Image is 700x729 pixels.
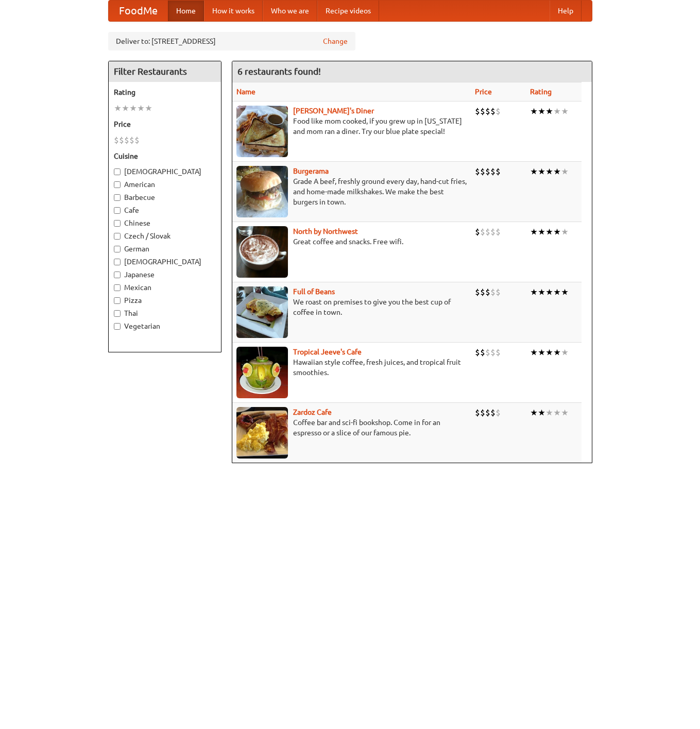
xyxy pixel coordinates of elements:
[490,106,496,117] li: $
[545,106,553,117] li: ★
[561,347,569,358] li: ★
[114,218,216,228] label: Chinese
[114,179,216,190] label: American
[114,297,121,304] input: Pizza
[538,166,545,177] li: ★
[553,286,561,298] li: ★
[553,407,561,418] li: ★
[561,226,569,238] li: ★
[530,166,538,177] li: ★
[538,347,545,358] li: ★
[293,287,335,296] a: Full of Beans
[114,244,216,254] label: German
[480,106,485,117] li: $
[293,348,362,356] b: Tropical Jeeve's Cafe
[119,134,124,146] li: $
[114,207,121,214] input: Cafe
[317,1,379,21] a: Recipe videos
[236,297,467,317] p: We roast on premises to give you the best cup of coffee in town.
[114,87,216,97] h5: Rating
[545,166,553,177] li: ★
[561,286,569,298] li: ★
[114,323,121,330] input: Vegetarian
[236,417,467,438] p: Coffee bar and sci-fi bookshop. Come in for an espresso or a slice of our famous pie.
[545,407,553,418] li: ★
[538,226,545,238] li: ★
[236,357,467,378] p: Hawaiian style coffee, fresh juices, and tropical fruit smoothies.
[485,166,490,177] li: $
[530,347,538,358] li: ★
[496,286,501,298] li: $
[545,286,553,298] li: ★
[490,347,496,358] li: $
[109,1,168,21] a: FoodMe
[561,166,569,177] li: ★
[236,236,467,247] p: Great coffee and snacks. Free wifi.
[114,205,216,215] label: Cafe
[236,166,288,217] img: burgerama.jpg
[480,226,485,238] li: $
[114,246,121,252] input: German
[293,227,358,235] a: North by Northwest
[480,407,485,418] li: $
[530,226,538,238] li: ★
[236,176,467,207] p: Grade A beef, freshly ground every day, hand-cut fries, and home-made milkshakes. We make the bes...
[109,61,221,82] h4: Filter Restaurants
[114,231,216,241] label: Czech / Slovak
[168,1,204,21] a: Home
[114,233,121,240] input: Czech / Slovak
[114,166,216,177] label: [DEMOGRAPHIC_DATA]
[530,407,538,418] li: ★
[293,167,329,175] a: Burgerama
[550,1,582,21] a: Help
[496,166,501,177] li: $
[475,347,480,358] li: $
[236,116,467,137] p: Food like mom cooked, if you grew up in [US_STATE] and mom ran a diner. Try our blue plate special!
[236,106,288,157] img: sallys.jpg
[485,106,490,117] li: $
[475,106,480,117] li: $
[204,1,263,21] a: How it works
[293,107,374,115] a: [PERSON_NAME]'s Diner
[114,134,119,146] li: $
[236,226,288,278] img: north.jpg
[114,259,121,265] input: [DEMOGRAPHIC_DATA]
[496,106,501,117] li: $
[530,286,538,298] li: ★
[323,36,348,46] a: Change
[263,1,317,21] a: Who we are
[114,282,216,293] label: Mexican
[114,321,216,331] label: Vegetarian
[545,226,553,238] li: ★
[485,286,490,298] li: $
[137,103,145,114] li: ★
[475,286,480,298] li: $
[538,286,545,298] li: ★
[293,408,332,416] a: Zardoz Cafe
[236,347,288,398] img: jeeves.jpg
[553,106,561,117] li: ★
[475,407,480,418] li: $
[114,272,121,278] input: Japanese
[480,347,485,358] li: $
[475,166,480,177] li: $
[475,226,480,238] li: $
[530,106,538,117] li: ★
[129,134,134,146] li: $
[236,407,288,459] img: zardoz.jpg
[490,407,496,418] li: $
[114,310,121,317] input: Thai
[553,347,561,358] li: ★
[114,192,216,202] label: Barbecue
[545,347,553,358] li: ★
[114,194,121,201] input: Barbecue
[485,226,490,238] li: $
[553,166,561,177] li: ★
[124,134,129,146] li: $
[236,88,255,96] a: Name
